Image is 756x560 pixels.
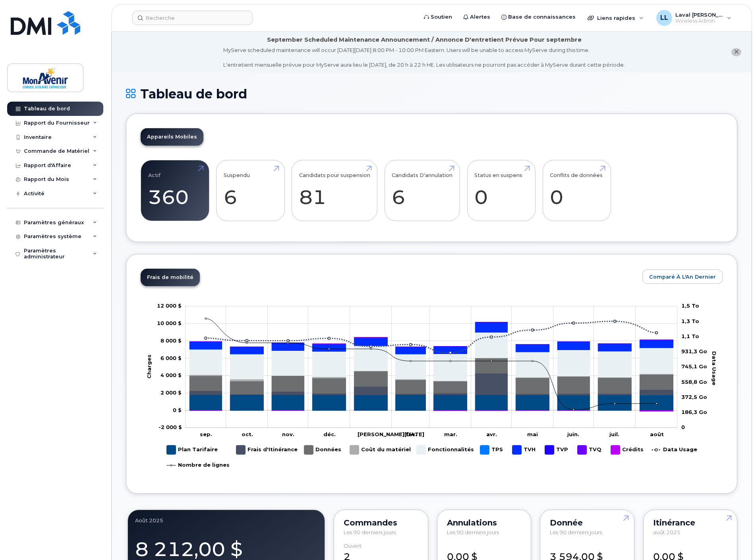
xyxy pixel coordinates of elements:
[681,364,707,370] tspan: 745,1 Go
[578,442,603,458] g: TVQ
[642,269,723,284] button: Comparé à l'An Dernier
[236,442,298,458] g: Frais d'Itinérance
[344,543,362,549] div: Ouvert
[474,164,528,217] a: Status en suspens 0
[157,303,182,309] tspan: 12 000 $
[160,337,182,344] tspan: 8 000 $
[681,303,699,309] tspan: 1,5 To
[189,358,673,394] g: Données
[344,529,396,535] span: Les 90 derniers jours
[141,269,200,286] a: Frais de mobilité
[304,442,342,458] g: Données
[167,442,697,473] g: Légende
[160,337,182,344] g: 0 $
[344,520,418,526] div: Commandes
[141,128,203,146] a: Appareils Mobiles
[189,333,673,381] g: Fonctionnalités
[406,431,417,438] tspan: fév.
[157,320,182,326] tspan: 10 000 $
[527,431,538,438] tspan: mai
[611,442,644,458] g: Crédits
[189,338,673,412] g: Crédits
[189,395,673,411] g: Plan Tarifaire
[649,273,716,281] span: Comparé à l'An Dernier
[392,164,452,217] a: Candidats D'annulation 6
[160,389,182,396] g: 0 $
[652,442,697,458] g: Data Usage
[160,372,182,379] g: 0 $
[447,529,499,535] span: Les 90 derniers jours
[350,442,411,458] g: Coût du matériel
[267,36,582,44] div: September Scheduled Maintenance Announcement / Annonce D'entretient Prévue Pour septembre
[126,87,737,101] h1: Tableau de bord
[681,394,707,400] tspan: 372,5 Go
[731,48,741,56] button: close notification
[148,164,202,217] a: Actif 360
[447,520,522,526] div: Annulations
[681,379,707,385] tspan: 558,8 Go
[157,303,182,309] g: 0 $
[159,424,182,431] g: 0 $
[323,431,336,438] tspan: déc.
[480,442,505,458] g: TPS
[167,442,218,458] g: Plan Tarifaire
[224,164,277,217] a: Suspendu 6
[160,389,182,396] tspan: 2 000 $
[299,164,370,217] a: Candidats pour suspension 81
[160,355,182,361] tspan: 6 000 $
[173,407,182,413] tspan: 0 $
[189,373,673,395] g: Frais d'Itinérance
[157,320,182,326] g: 0 $
[653,529,681,535] span: août 2025
[135,517,317,523] div: août 2025
[223,46,625,69] div: MyServe scheduled maintenance will occur [DATE][DATE] 8:00 PM - 10:00 PM Eastern. Users will be u...
[282,431,295,438] tspan: nov.
[550,520,625,526] div: Donnée
[681,424,685,431] tspan: 0
[567,431,579,438] tspan: juin.
[609,431,619,438] tspan: juil.
[550,529,602,535] span: Les 90 derniers jours
[167,458,230,473] g: Nombre de lignes
[444,431,457,438] tspan: mar.
[200,431,213,438] tspan: sep.
[550,164,603,217] a: Conflits de données 0
[681,333,699,339] tspan: 1,1 To
[711,351,717,385] tspan: Data Usage
[681,348,707,355] tspan: 931,3 Go
[417,442,474,458] g: Fonctionnalités
[653,520,728,526] div: Itinérance
[650,431,664,438] tspan: août
[681,318,699,324] tspan: 1,3 To
[358,431,424,438] tspan: [PERSON_NAME][DATE]
[512,442,537,458] g: TVH
[681,409,707,416] tspan: 186,3 Go
[160,355,182,361] g: 0 $
[545,442,570,458] g: TVP
[160,372,182,379] tspan: 4 000 $
[159,424,182,431] tspan: -2 000 $
[487,431,497,438] tspan: avr.
[242,431,253,438] tspan: oct.
[146,354,153,379] tspan: Charges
